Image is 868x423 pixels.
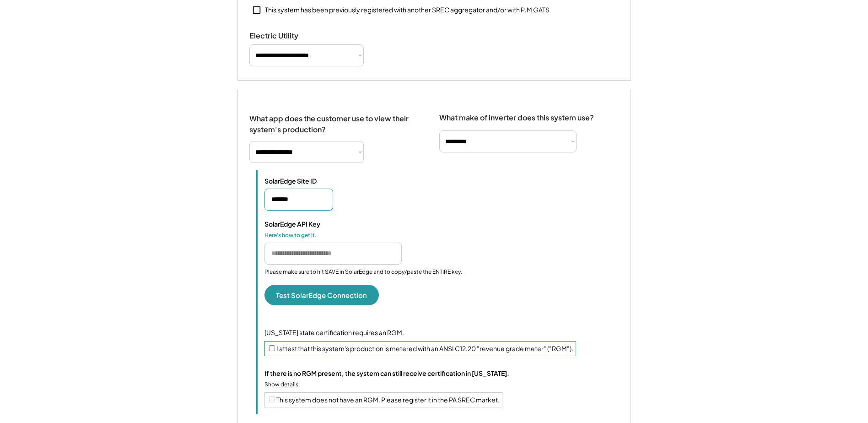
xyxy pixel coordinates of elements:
[264,177,356,185] div: SolarEdge Site ID
[276,344,573,352] label: I attest that this system's production is metered with an ANSI C12.20 "revenue grade meter" ("RGM").
[276,396,500,404] label: This system does not have an RGM. Please register it in the PA SREC market.
[264,369,509,377] div: If there is no RGM present, the system can still receive certification in [US_STATE].
[439,104,594,125] div: What make of inverter does this system use?
[265,5,550,15] div: This system has been previously registered with another SREC aggregator and/or with PJM GATS
[264,381,298,389] div: Show details
[264,232,356,239] div: Here's how to get it.
[249,104,421,135] div: What app does the customer use to view their system's production?
[264,285,379,305] button: Test SolarEdge Connection
[264,220,356,228] div: SolarEdge API Key
[264,268,462,276] div: Please make sure to hit SAVE in SolarEdge and to copy/paste the ENTIRE key.
[249,31,341,41] div: Electric Utility
[264,328,619,337] div: [US_STATE] state certification requires an RGM.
